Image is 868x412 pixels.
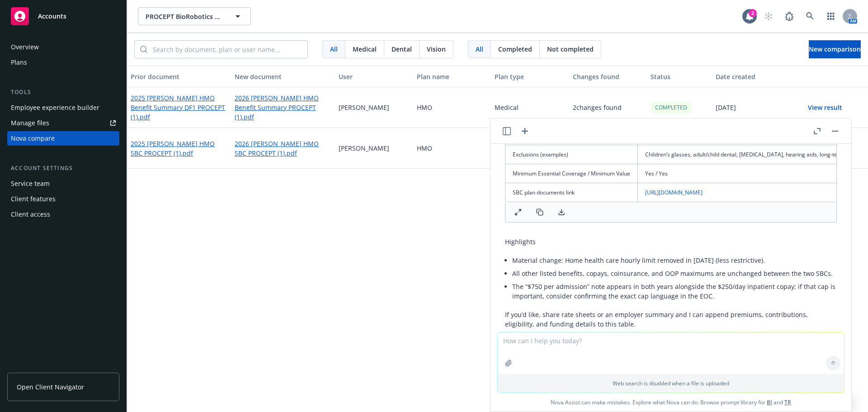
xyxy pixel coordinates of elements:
li: Material change: Home health care hourly limit removed in [DATE] (less restrictive). [512,254,837,267]
div: Plan type [495,72,566,81]
span: Open Client Navigator [17,382,84,392]
div: 2 [749,9,757,17]
a: Employee experience builder [7,100,119,115]
a: [URL][DOMAIN_NAME] [645,189,703,196]
div: Client features [11,192,56,206]
div: Date created [716,72,787,81]
div: COMPLETED [651,102,692,113]
span: All [330,44,338,54]
p: Web search is disabled when a file is uploaded [503,379,839,387]
li: The “$750 per admission” note appears in both years alongside the $250/day inpatient copay; if th... [512,280,837,303]
div: Changes found [573,72,644,81]
td: Minimum Essential Coverage / Minimum Value [505,164,638,183]
div: Overview [11,40,39,54]
button: Plan name [413,66,491,87]
p: 2 changes found [573,103,622,112]
span: Vision [427,44,446,54]
div: Account settings [7,164,119,173]
button: New document [231,66,335,87]
div: Plan name [417,72,488,81]
p: [PERSON_NAME] [339,103,389,112]
span: PROCEPT BioRobotics Corporation [146,12,224,21]
div: Manage files [11,116,49,130]
a: BI [767,398,772,406]
a: Client features [7,192,119,206]
span: Dental [392,44,412,54]
input: Search by document, plan or user name... [147,41,307,58]
div: Employee experience builder [11,100,99,115]
a: Service team [7,176,119,191]
p: [PERSON_NAME] [339,143,389,153]
div: HMO [413,87,491,128]
button: New comparison [809,40,861,58]
span: All [476,44,483,54]
div: Nova compare [11,131,55,146]
button: Prior document [127,66,231,87]
a: Plans [7,55,119,70]
a: Manage files [7,116,119,130]
a: 2026 [PERSON_NAME] HMO SBC PROCEPT (1).pdf [235,139,331,158]
div: Medical [491,87,569,128]
span: Nova Assist can make mistakes. Explore what Nova can do: Browse prompt library for and [494,393,848,412]
td: SBC plan documents link [505,183,638,202]
button: Date created [712,66,790,87]
a: 2025 [PERSON_NAME] HMO Benefit Summary DF1 PROCEPT (1).pdf [131,93,227,122]
a: Client access [7,207,119,222]
div: Client access [11,207,50,222]
div: HMO [413,128,491,169]
span: Medical [353,44,377,54]
span: Accounts [38,13,66,20]
a: Overview [7,40,119,54]
div: New document [235,72,331,81]
span: Not completed [547,44,594,54]
li: All other listed benefits, copays, coinsurance, and OOP maximums are unchanged between the two SBCs. [512,267,837,280]
p: Highlights [505,237,837,246]
a: TR [784,398,791,406]
td: Exclusions (examples) [505,145,638,164]
div: Tools [7,88,119,97]
span: Completed [498,44,532,54]
a: Report a Bug [780,7,798,25]
a: Start snowing [759,7,778,25]
a: 2026 [PERSON_NAME] HMO Benefit Summary PROCEPT (1).pdf [235,93,331,122]
button: PROCEPT BioRobotics Corporation [138,7,251,25]
p: If you’d like, share rate sheets or an employer summary and I can append premiums, contributions,... [505,310,837,329]
a: Accounts [7,4,119,29]
svg: Search [140,46,147,53]
a: Switch app [822,7,840,25]
div: User [339,72,410,81]
button: Changes found [569,66,647,87]
button: View result [793,99,857,117]
div: Service team [11,176,50,191]
a: Nova compare [7,131,119,146]
button: Plan type [491,66,569,87]
a: Search [801,7,819,25]
button: Status [647,66,712,87]
div: Plans [11,55,27,70]
a: 2025 [PERSON_NAME] HMO SBC PROCEPT (1).pdf [131,139,227,158]
div: Status [651,72,708,81]
span: New comparison [809,45,861,53]
p: [DATE] [716,103,736,112]
div: Prior document [131,72,227,81]
button: User [335,66,413,87]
